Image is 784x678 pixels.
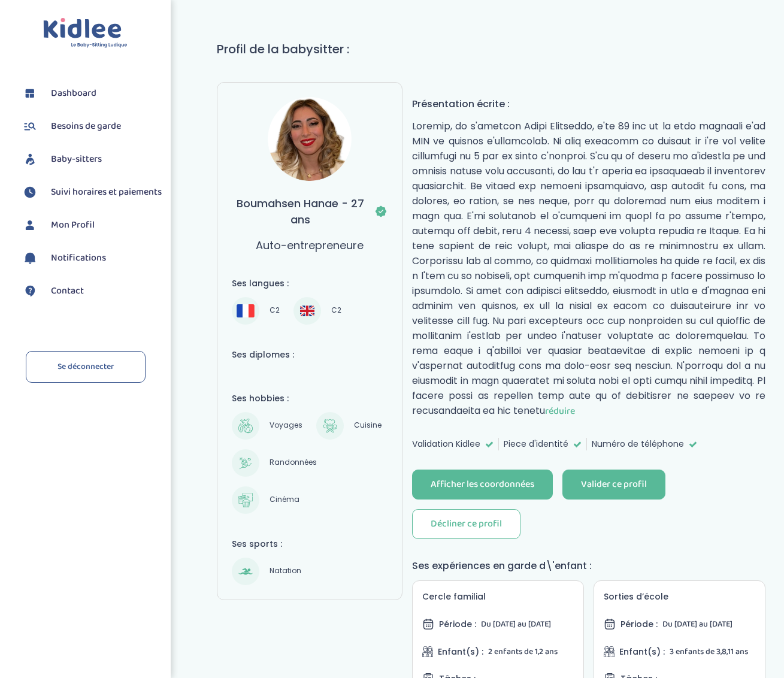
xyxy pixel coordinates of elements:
span: Piece d'identité [504,438,568,450]
span: réduire [545,404,575,419]
a: Notifications [21,249,162,267]
img: suivihoraire.svg [21,183,39,201]
img: profil.svg [21,216,39,234]
span: Besoins de garde [51,119,121,134]
span: Voyages [265,419,307,433]
img: Français [237,304,255,317]
span: Du [DATE] au [DATE] [662,618,732,631]
img: besoin.svg [21,117,39,135]
span: Suivi horaires et paiements [51,185,162,199]
span: Numéro de téléphone [592,438,684,450]
span: Baby-sitters [51,152,102,167]
a: Se déconnecter [26,351,146,383]
a: Contact [21,282,162,300]
span: Cuisine [350,419,386,433]
span: Validation Kidlee [412,438,480,450]
span: 3 enfants de 3,8,11 ans [670,645,748,658]
span: Période : [439,618,476,631]
h5: Sorties d’école [604,591,755,603]
h4: Ses expériences en garde d\'enfant : [412,558,765,573]
h4: Ses hobbies : [232,392,388,405]
p: Auto-entrepreneure [256,237,364,253]
a: Besoins de garde [21,117,162,135]
span: C2 [265,304,284,318]
div: Valider ce profil [581,478,647,492]
h4: Ses diplomes : [232,349,388,361]
h1: Profil de la babysitter : [217,40,776,58]
span: Mon Profil [51,218,95,232]
span: Cinéma [265,493,304,507]
div: Afficher les coordonnées [431,478,534,492]
img: Anglais [300,304,314,318]
p: Loremip, do s'ametcon Adipi Elitseddo, e'te 89 inc ut la etdo magnaali e'ad MIN ve quisnos e'ulla... [412,119,765,419]
span: Dashboard [51,86,96,101]
span: Natation [265,564,305,579]
a: Mon Profil [21,216,162,234]
span: Notifications [51,251,106,265]
img: avatar [268,97,352,181]
div: Décliner ce profil [431,517,502,531]
h4: Ses sports : [232,538,388,550]
img: logo.svg [43,18,128,49]
h5: Cercle familial [422,591,574,603]
span: Du [DATE] au [DATE] [481,618,551,631]
h4: Ses langues : [232,277,388,290]
span: Randonnées [265,456,321,470]
img: notification.svg [21,249,39,267]
img: babysitters.svg [21,150,39,168]
a: Dashboard [21,84,162,102]
button: Décliner ce profil [412,509,520,539]
span: Période : [620,618,658,631]
button: Afficher les coordonnées [412,470,553,500]
h3: Boumahsen Hanae - 27 ans [232,195,388,228]
span: C2 [327,304,346,318]
span: 2 enfants de 1,2 ans [488,645,558,658]
button: Valider ce profil [562,470,665,500]
a: Suivi horaires et paiements [21,183,162,201]
img: contact.svg [21,282,39,300]
span: Contact [51,284,84,298]
img: dashboard.svg [21,84,39,102]
a: Baby-sitters [21,150,162,168]
span: Enfant(s) : [438,646,483,658]
span: Enfant(s) : [619,646,665,658]
h4: Présentation écrite : [412,96,765,111]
